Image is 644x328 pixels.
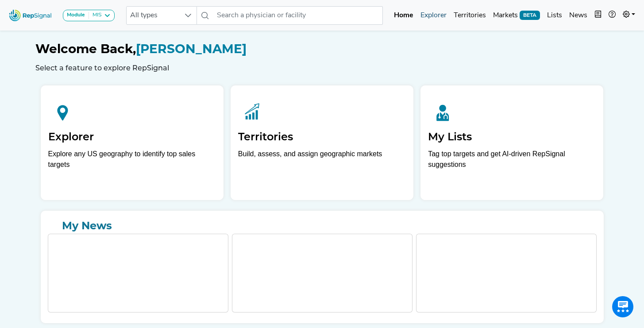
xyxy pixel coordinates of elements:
h2: Territories [238,131,406,143]
strong: Module [67,12,85,18]
h2: My Lists [428,131,596,143]
span: All types [127,7,180,24]
button: Intel Book [591,7,605,24]
a: My ListsTag top targets and get AI-driven RepSignal suggestions [420,85,603,200]
div: Explore any US geography to identify top sales targets [48,149,216,170]
div: MIS [89,12,102,19]
a: ExplorerExplore any US geography to identify top sales targets [41,85,224,200]
a: Home [390,7,417,24]
h6: Select a feature to explore RepSignal [35,64,609,72]
a: My News [48,218,597,234]
a: TerritoriesBuild, assess, and assign geographic markets [231,85,413,200]
h2: Explorer [48,131,216,143]
a: Lists [544,7,566,24]
span: BETA [520,11,540,19]
a: Territories [450,7,490,24]
span: Welcome Back, [35,41,136,56]
p: Build, assess, and assign geographic markets [238,149,406,175]
a: Explorer [417,7,450,24]
input: Search a physician or facility [213,6,382,25]
a: MarketsBETA [490,7,544,24]
p: Tag top targets and get AI-driven RepSignal suggestions [428,149,596,175]
button: ModuleMIS [63,10,115,21]
h1: [PERSON_NAME] [35,42,609,57]
a: News [566,7,591,24]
